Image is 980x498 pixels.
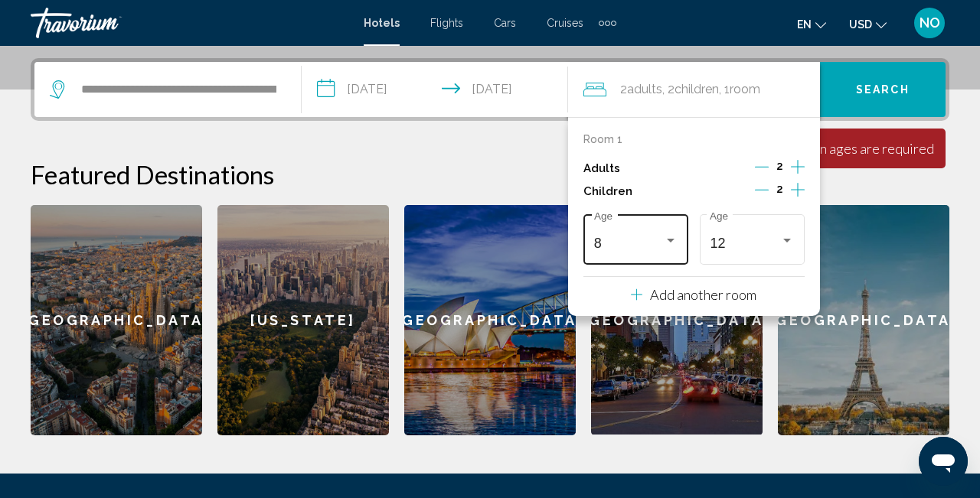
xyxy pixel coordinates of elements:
[662,79,719,100] span: , 2
[594,236,602,251] span: 8
[31,8,348,38] a: Travorium
[364,17,400,29] a: Hotels
[856,84,910,96] span: Search
[591,205,763,435] a: [GEOGRAPHIC_DATA]
[776,183,783,195] span: 2
[217,205,389,435] a: [US_STATE]
[776,160,783,172] span: 2
[34,62,946,117] div: Search widget
[820,62,946,117] button: Search
[755,159,769,177] button: Decrement adults
[404,205,576,435] a: [GEOGRAPHIC_DATA]
[31,205,202,435] a: [GEOGRAPHIC_DATA]
[591,205,763,435] div: [GEOGRAPHIC_DATA]
[920,15,940,31] span: NO
[627,82,662,96] span: Adults
[31,159,949,190] h2: Featured Destinations
[791,157,805,180] button: Increment adults
[675,82,719,96] span: Children
[620,79,662,100] span: 2
[583,185,632,198] p: Children
[797,13,826,35] button: Change language
[583,133,622,145] p: Room 1
[650,286,756,303] p: Add another room
[778,205,949,435] a: [GEOGRAPHIC_DATA]
[775,140,934,157] div: Children ages are required
[583,162,620,175] p: Adults
[849,13,887,35] button: Change currency
[430,17,463,29] a: Flights
[910,7,949,39] button: User Menu
[797,18,812,31] span: en
[547,17,583,29] a: Cruises
[791,180,805,203] button: Increment children
[302,62,569,117] button: Check-in date: Aug 18, 2025 Check-out date: Aug 20, 2025
[568,62,820,117] button: Travelers: 2 adults, 2 children
[719,79,760,100] span: , 1
[730,82,760,96] span: Room
[494,17,516,29] a: Cars
[755,182,769,200] button: Decrement children
[919,437,968,486] iframe: Кнопка запуска окна обмена сообщениями
[849,18,872,31] span: USD
[631,277,756,308] button: Add another room
[599,11,616,35] button: Extra navigation items
[710,236,725,251] span: 12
